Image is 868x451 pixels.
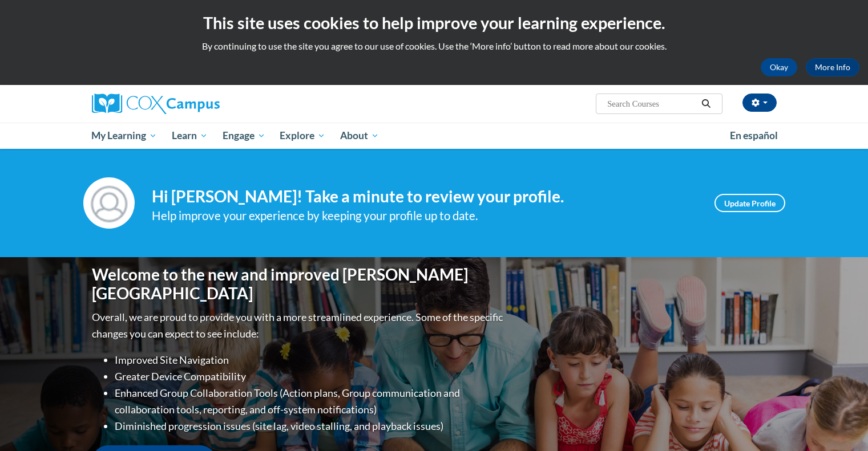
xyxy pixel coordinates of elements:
span: My Learning [91,129,157,143]
a: Cox Campus [92,94,309,114]
h1: Welcome to the new and improved [PERSON_NAME][GEOGRAPHIC_DATA] [92,265,506,303]
span: Learn [172,129,208,143]
li: Greater Device Compatibility [115,368,506,385]
li: Diminished progression issues (site lag, video stalling, and playback issues) [115,418,506,434]
h4: Hi [PERSON_NAME]! Take a minute to review your profile. [152,187,697,206]
p: By continuing to use the site you agree to our use of cookies. Use the ‘More info’ button to read... [9,40,859,52]
input: Search Courses [606,97,697,111]
div: Main menu [75,123,794,149]
span: Explore [280,129,325,143]
a: My Learning [84,123,165,149]
span: Engage [223,129,265,143]
h2: This site uses cookies to help improve your learning experience. [9,11,859,34]
span: En español [730,129,778,141]
img: Cox Campus [92,94,220,114]
a: Update Profile [714,194,785,212]
span: About [340,129,379,143]
li: Enhanced Group Collaboration Tools (Action plans, Group communication and collaboration tools, re... [115,385,506,418]
a: Learn [164,123,215,149]
img: Profile Image [83,177,135,229]
a: Explore [272,123,333,149]
button: Okay [761,58,797,76]
iframe: Button to launch messaging window [822,405,859,442]
a: More Info [806,58,859,76]
a: Engage [215,123,273,149]
div: Help improve your experience by keeping your profile up to date. [152,206,697,225]
button: Account Settings [742,94,777,112]
a: En español [722,124,785,148]
p: Overall, we are proud to provide you with a more streamlined experience. Some of the specific cha... [92,309,506,342]
li: Improved Site Navigation [115,352,506,368]
a: About [333,123,386,149]
button: Search [697,97,714,111]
